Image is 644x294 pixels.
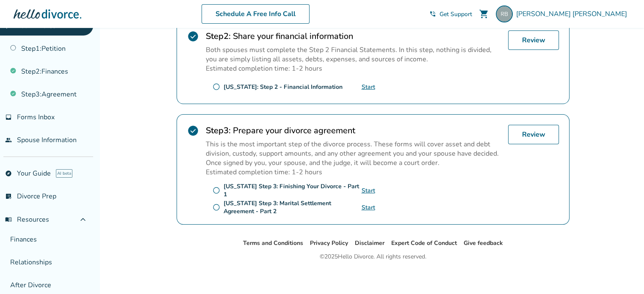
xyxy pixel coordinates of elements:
span: check_circle [187,125,199,137]
span: expand_less [78,214,88,225]
span: Resources [5,215,49,224]
a: Expert Code of Conduct [391,239,457,247]
a: Start [362,203,375,212]
img: ritesh.banerjee@gmail.com [496,5,513,22]
span: check_circle [187,30,199,42]
span: Get Support [439,10,472,18]
span: [PERSON_NAME] [PERSON_NAME] [516,9,630,19]
p: Both spouses must complete the Step 2 Financial Statements. In this step, nothing is divided, you... [206,45,501,64]
p: This is the most important step of the divorce process. These forms will cover asset and debt div... [206,140,501,168]
span: radio_button_unchecked [213,187,220,194]
span: explore [5,170,12,177]
a: phone_in_talkGet Support [429,10,472,18]
span: AI beta [56,169,72,178]
span: phone_in_talk [429,11,436,17]
a: Terms and Conditions [243,239,303,247]
span: flag_2 [5,22,12,29]
h2: Share your financial information [206,30,501,42]
li: Disclaimer [355,238,384,248]
span: inbox [5,114,12,121]
strong: Step 3 : [206,125,231,136]
a: Review [508,30,559,50]
span: menu_book [5,216,12,223]
span: shopping_cart [479,9,489,19]
li: Give feedback [464,238,503,248]
strong: Step 2 : [206,30,231,42]
p: Estimated completion time: 1-2 hours [206,64,501,73]
span: radio_button_unchecked [213,203,220,211]
iframe: Chat Widget [602,253,644,294]
span: Forms Inbox [17,113,55,122]
span: list_alt_check [5,193,12,200]
a: Schedule A Free Info Call [202,4,310,24]
h2: Prepare your divorce agreement [206,125,501,136]
a: Start [362,187,375,195]
a: Review [508,125,559,144]
a: Privacy Policy [310,239,348,247]
div: [US_STATE]: Step 2 - Financial Information [224,83,343,91]
span: radio_button_unchecked [213,83,220,91]
div: [US_STATE] Step 3: Finishing Your Divorce - Part 1 [224,182,362,198]
a: Start [362,83,375,91]
p: Estimated completion time: 1-2 hours [206,168,501,177]
div: [US_STATE] Step 3: Marital Settlement Agreement - Part 2 [224,199,362,215]
div: © 2025 Hello Divorce. All rights reserved. [320,252,426,262]
span: people [5,137,12,143]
